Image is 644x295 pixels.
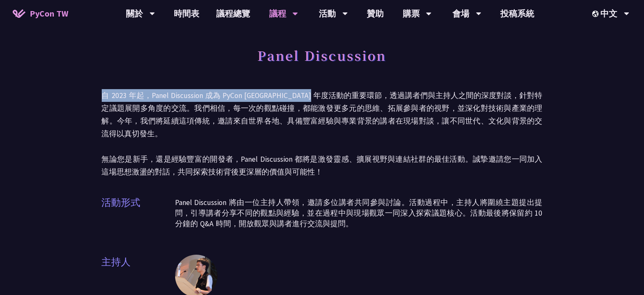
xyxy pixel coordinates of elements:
[592,11,601,17] img: Locale Icon
[13,9,25,18] img: Home icon of PyCon TW 2025
[30,7,68,20] span: PyCon TW
[4,3,77,24] a: PyCon TW
[258,42,387,68] h1: Panel Discussion
[175,197,543,229] p: Panel Discussion 將由一位主持人帶領，邀請多位講者共同參與討論。活動過程中，主持人將圍繞主題提出提問，引導講者分享不同的觀點與經驗，並在過程中與現場觀眾一同深入探索議題核心。活動...
[102,195,175,238] span: 活動形式
[102,89,543,178] p: 自 2023 年起，Panel Discussion 成為 PyCon [GEOGRAPHIC_DATA] 年度活動的重要環節，透過講者們與主持人之間的深度對談，針對特定議題展開多角度的交流。我...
